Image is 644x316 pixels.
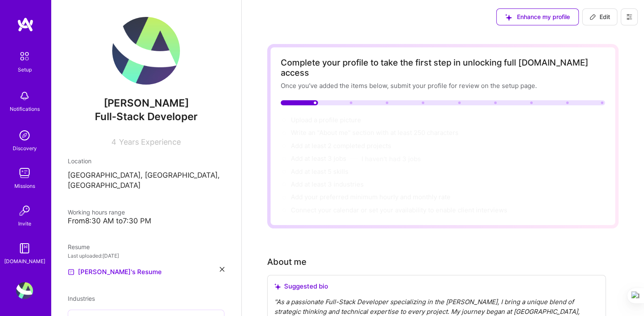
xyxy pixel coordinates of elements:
[119,137,181,146] span: Years Experience
[582,8,617,25] button: Edit
[13,144,37,153] div: Discovery
[291,142,391,150] span: Add at least 2 completed projects
[14,282,35,299] a: User Avatar
[10,104,40,113] div: Notifications
[274,282,599,291] div: Suggested bio
[291,180,364,188] span: Add at least 3 industries
[4,257,45,266] div: [DOMAIN_NAME]
[16,165,33,181] img: teamwork
[14,181,35,190] div: Missions
[281,81,605,90] div: Once you’ve added the items below, submit your profile for review on the setup page.
[68,217,224,225] div: From 8:30 AM to 7:30 PM
[16,47,33,65] img: setup
[267,256,307,268] div: About me
[68,209,125,216] span: Working hours range
[16,202,33,219] img: Invite
[68,295,95,302] span: Industries
[68,267,162,277] a: [PERSON_NAME]'s Resume
[68,251,224,260] div: Last uploaded: [DATE]
[68,243,90,250] span: Resume
[112,17,180,85] img: User Avatar
[291,193,451,201] span: Add your preferred minimum hourly and monthly rate
[68,170,224,191] p: [GEOGRAPHIC_DATA], [GEOGRAPHIC_DATA], [GEOGRAPHIC_DATA]
[291,116,361,124] span: Upload a profile picture
[274,283,281,290] i: icon SuggestedTeams
[68,157,224,165] div: Location
[95,110,198,123] span: Full-Stack Developer
[291,206,507,214] span: Connect your calendar or set your availability to enable client interviews
[18,65,32,74] div: Setup
[281,58,605,78] div: Complete your profile to take the first step in unlocking full [DOMAIN_NAME] access
[362,154,421,163] button: I haven't had 3 jobs
[16,127,33,144] img: discovery
[291,168,348,176] span: Add at least 5 skills
[68,269,75,275] img: Resume
[589,13,610,21] span: Edit
[68,97,224,110] span: [PERSON_NAME]
[16,88,33,104] img: bell
[16,282,33,299] img: User Avatar
[17,17,34,32] img: logo
[291,129,460,137] span: Write an "About me" section with at least 250 characters
[291,154,346,162] span: Add at least 3 jobs
[18,219,31,228] div: Invite
[111,137,116,146] span: 4
[220,267,224,272] i: icon Close
[16,240,33,257] img: guide book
